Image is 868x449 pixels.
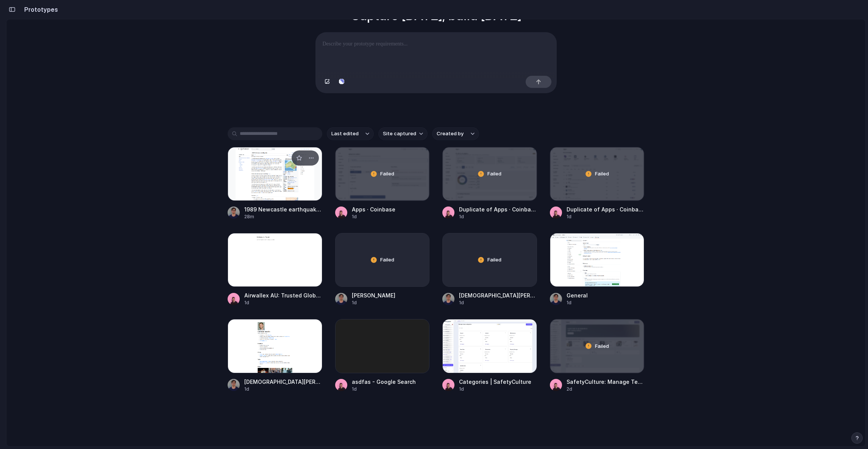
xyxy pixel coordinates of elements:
a: Failed[PERSON_NAME]1d [335,233,430,306]
span: Failed [380,256,394,264]
div: 1d [459,213,537,220]
span: Failed [487,170,501,178]
div: [DEMOGRAPHIC_DATA][PERSON_NAME] [459,291,537,299]
div: Airwallex AU: Trusted Global Payments & Financial Platform [244,291,322,299]
span: Created by [437,130,464,138]
span: Site captured [383,130,416,138]
div: General [567,291,588,299]
a: SafetyCulture: Manage Teams and Inspection Data | SafetyCultureFailedSafetyCulture: Manage Teams ... [550,319,645,392]
div: 1d [352,299,395,306]
a: Duplicate of Apps · CoinbaseFailedDuplicate of Apps · Coinbase1d [550,147,645,220]
a: GeneralGeneral1d [550,233,645,306]
div: 1d [244,299,322,306]
span: Failed [380,170,394,178]
div: asdfas - Google Search [352,378,416,386]
div: SafetyCulture: Manage Teams and Inspection Data | SafetyCulture [567,378,645,386]
div: 1d [567,213,645,220]
span: Failed [595,170,609,178]
div: Duplicate of Apps · Coinbase [567,205,645,213]
button: Last edited [327,127,374,140]
button: Created by [432,127,479,140]
a: Duplicate of Apps · CoinbaseFailedDuplicate of Apps · Coinbase1d [442,147,537,220]
div: [PERSON_NAME] [352,291,395,299]
div: 1d [459,386,531,393]
span: Failed [595,343,609,350]
a: Airwallex AU: Trusted Global Payments & Financial PlatformAirwallex AU: Trusted Global Payments &... [228,233,322,306]
div: [DEMOGRAPHIC_DATA][PERSON_NAME] [244,378,322,386]
h2: Prototypes [21,5,58,14]
div: 2d [567,386,645,393]
div: Duplicate of Apps · Coinbase [459,205,537,213]
div: Categories | SafetyCulture [459,378,531,386]
a: Failed[DEMOGRAPHIC_DATA][PERSON_NAME]1d [442,233,537,306]
div: 1d [244,386,322,393]
div: Apps · Coinbase [352,205,395,213]
div: 1d [567,299,588,306]
span: Failed [487,256,501,264]
span: Last edited [331,130,359,138]
div: 1d [352,386,416,393]
div: 1d [352,213,395,220]
a: Christian Iacullo[DEMOGRAPHIC_DATA][PERSON_NAME]1d [228,319,322,392]
a: asdfas - Google Searchasdfas - Google Search1d [335,319,430,392]
a: Apps · CoinbaseFailedApps · Coinbase1d [335,147,430,220]
div: 1d [459,299,537,306]
button: Site captured [378,127,428,140]
a: Categories | SafetyCultureCategories | SafetyCulture1d [442,319,537,392]
div: 1989 Newcastle earthquake - Wikipedia [244,205,322,213]
div: 28m [244,213,322,220]
a: 1989 Newcastle earthquake - Wikipedia1989 Newcastle earthquake - Wikipedia28m [228,147,322,220]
